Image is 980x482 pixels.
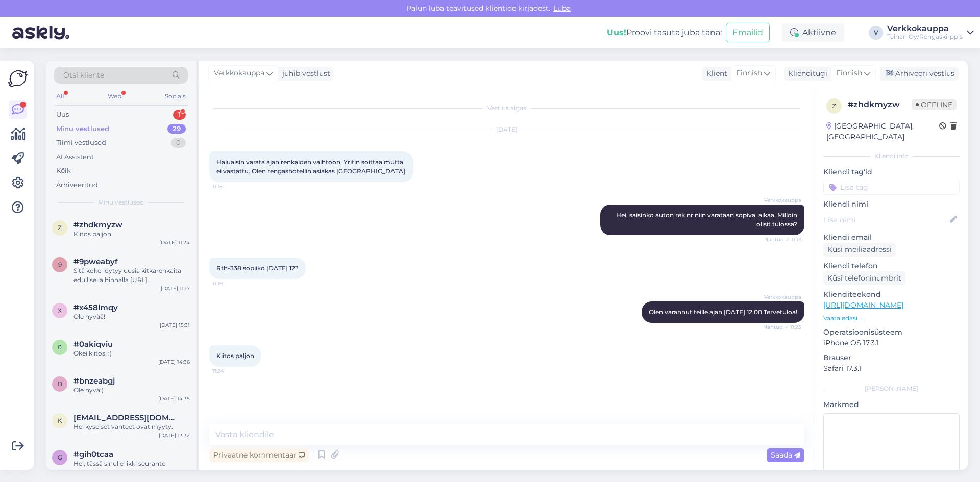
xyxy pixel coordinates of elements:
span: Kiitos paljon [216,352,254,360]
div: Klient [702,68,727,79]
div: [DATE] 13:32 [159,432,190,439]
span: #zhdkmyzw [73,220,122,230]
div: Kliendi info [823,151,960,161]
div: [DATE] 14:36 [158,358,190,366]
div: [DATE] 15:31 [160,321,190,329]
div: Ole hyvä:) [73,386,190,395]
span: #bnzeabgj [73,376,115,386]
span: Haluaisin varata ajan renkaiden vaihtoon. Yritin soittaa mutta ei vastattu. Olen rengashotellin a... [216,158,405,175]
span: Finnish [836,68,862,79]
div: # zhdkmyzw [848,98,912,111]
p: Klienditeekond [823,289,960,300]
span: x [58,307,62,314]
span: Offline [912,99,957,110]
div: Kiitos paljon [73,230,190,239]
span: b [58,380,62,388]
a: VerkkokauppaTeinari Oy/Rengaskirppis [887,24,974,41]
span: Luba [550,4,574,13]
div: [GEOGRAPHIC_DATA], [GEOGRAPHIC_DATA] [826,121,939,142]
span: k [58,417,62,424]
div: Arhiveeritud [56,180,98,190]
p: Brauser [823,352,960,363]
div: [DATE] 14:35 [158,395,190,402]
span: Otsi kliente [63,70,104,81]
div: Arhiveeri vestlus [880,67,959,81]
span: 11:19 [212,280,251,287]
span: Finnish [736,68,762,79]
div: Küsi meiliaadressi [823,243,896,257]
div: Verkkokauppa [887,24,963,33]
p: Kliendi telefon [823,261,960,271]
div: Proovi tasuta juba täna: [607,27,722,39]
div: All [54,90,66,103]
p: Kliendi nimi [823,199,960,210]
div: Uus [56,110,69,120]
div: Klienditugi [784,68,827,79]
span: Saada [771,450,800,460]
span: kiviniemisamu@gmail.com [73,413,180,422]
a: [URL][DOMAIN_NAME] [823,300,903,310]
span: z [58,224,62,232]
div: Privaatne kommentaar [209,448,309,462]
span: #9pweabyf [73,257,118,266]
div: Minu vestlused [56,124,109,134]
div: Kõik [56,166,71,176]
span: 11:15 [212,183,251,190]
div: [DATE] 11:17 [161,285,190,292]
p: Kliendi email [823,232,960,243]
div: Vestlus algas [209,104,804,113]
div: Hei, tässä sinulle likki seuranto vartteen. [URL][DOMAIN_NAME] [73,459,190,477]
div: Sitä koko löytyy uusia kitkarenkaita edullisella hinnalla [URL][DOMAIN_NAME] [73,266,190,285]
div: 1 [173,110,186,120]
div: Teinari Oy/Rengaskirppis [887,33,963,41]
span: Olen varannut teille ajan [DATE] 12.00 Tervetuloa! [649,308,797,316]
span: Nähtud ✓ 11:18 [763,236,801,243]
span: Verkkokauppa [214,68,264,79]
div: juhib vestlust [278,68,330,79]
div: AI Assistent [56,152,94,162]
span: 0 [58,343,62,351]
div: Socials [163,90,188,103]
p: Operatsioonisüsteem [823,327,960,338]
p: iPhone OS 17.3.1 [823,338,960,348]
span: 9 [58,261,62,268]
b: Uus! [607,28,626,37]
span: Rth-338 sopiiko [DATE] 12? [216,264,299,272]
div: [DATE] [209,125,804,134]
div: Okei kiitos! :) [73,349,190,358]
div: [DATE] 11:24 [159,239,190,246]
span: Nähtud ✓ 11:23 [763,323,801,331]
div: 0 [171,138,186,148]
div: Tiimi vestlused [56,138,106,148]
p: Kliendi tag'id [823,167,960,177]
span: #gih0tcaa [73,450,113,459]
div: Ole hyvää! [73,312,190,321]
span: Verkkokauppa [763,293,801,301]
div: Aktiivne [782,23,844,42]
div: Küsi telefoninumbrit [823,271,905,285]
span: #x458lmqy [73,303,118,312]
input: Lisa nimi [824,214,948,225]
span: 11:24 [212,367,251,375]
div: [PERSON_NAME] [823,384,960,393]
div: V [869,26,883,40]
span: z [832,102,836,110]
span: Hei, saisinko auton rek nr niin varataan sopiva aikaa. Milloin olisit tulossa? [616,211,799,228]
span: Verkkokauppa [763,196,801,204]
button: Emailid [726,23,770,42]
img: Askly Logo [8,69,28,88]
p: Safari 17.3.1 [823,363,960,374]
span: #0akiqviu [73,340,113,349]
div: Web [106,90,124,103]
input: Lisa tag [823,180,960,195]
span: g [58,453,62,461]
div: Hei kyseiset vanteet ovat myyty. [73,422,190,432]
p: Vaata edasi ... [823,314,960,323]
span: Minu vestlused [98,198,144,207]
p: Märkmed [823,399,960,410]
div: 29 [167,124,186,134]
